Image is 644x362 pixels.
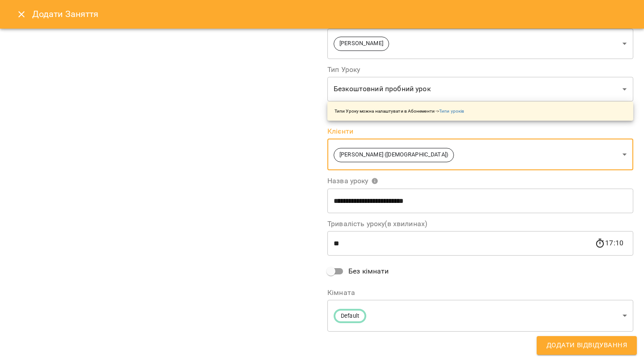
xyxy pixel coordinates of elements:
span: [PERSON_NAME] [334,39,389,48]
div: Default [327,300,633,332]
label: Кімната [327,289,633,296]
h6: Додати Заняття [32,7,633,21]
span: Default [335,312,364,320]
span: [PERSON_NAME] ([DEMOGRAPHIC_DATA]) [334,151,453,159]
label: Тип Уроку [327,66,633,73]
div: [PERSON_NAME] [327,28,633,59]
label: Тривалість уроку(в хвилинах) [327,220,633,227]
span: Назва уроку [327,177,378,185]
button: Close [11,4,32,25]
span: Без кімнати [348,266,389,277]
p: Типи Уроку можна налаштувати в Абонементи -> [335,108,464,114]
svg: Вкажіть назву уроку або виберіть клієнтів [371,177,378,185]
button: Додати Відвідування [537,336,637,355]
a: Типи уроків [439,109,464,114]
span: Додати Відвідування [547,340,627,351]
div: [PERSON_NAME] ([DEMOGRAPHIC_DATA]) [327,139,633,170]
div: Безкоштовний пробний урок [327,77,633,102]
label: Клієнти [327,128,633,135]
